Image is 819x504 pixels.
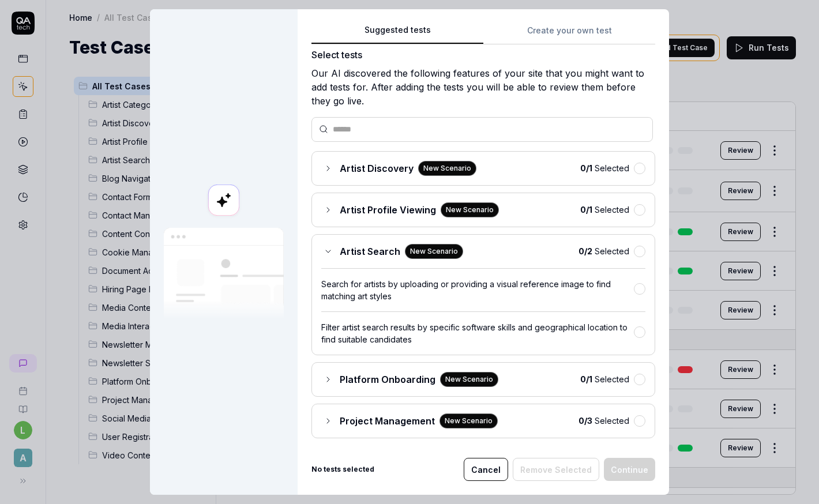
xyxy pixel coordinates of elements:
[340,414,435,428] span: Project Management
[311,48,655,62] div: Select tests
[580,373,629,385] span: Selected
[441,202,499,217] div: New Scenario
[321,278,634,302] div: Search for artists by uploading or providing a visual reference image to find matching art styles
[340,203,436,217] span: Artist Profile Viewing
[311,24,483,44] button: Suggested tests
[164,228,284,319] img: Our AI scans your site and suggests things to test
[340,161,414,175] span: Artist Discovery
[578,415,629,427] span: Selected
[580,162,629,174] span: Selected
[578,416,592,426] b: 0 / 3
[340,373,435,386] span: Platform Onboarding
[604,458,655,481] button: Continue
[440,372,498,387] div: New Scenario
[321,321,634,345] div: Filter artist search results by specific software skills and geographical location to find suitab...
[311,464,374,475] b: No tests selected
[483,24,655,44] button: Create your own test
[464,458,508,481] button: Cancel
[439,413,498,428] div: New Scenario
[580,374,592,384] b: 0 / 1
[578,245,629,257] span: Selected
[578,246,592,256] b: 0 / 2
[580,163,592,173] b: 0 / 1
[311,66,655,108] div: Our AI discovered the following features of your site that you might want to add tests for. After...
[340,245,400,258] span: Artist Search
[580,205,592,215] b: 0 / 1
[513,458,599,481] button: Remove Selected
[405,244,463,259] div: New Scenario
[580,204,629,216] span: Selected
[418,161,476,176] div: New Scenario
